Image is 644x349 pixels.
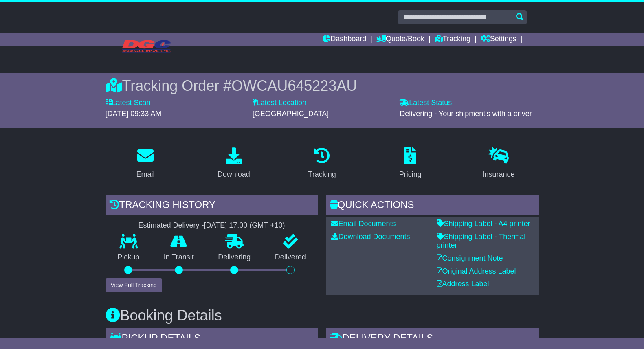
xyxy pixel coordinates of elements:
span: OWCAU645223AU [231,77,357,94]
span: [DATE] 09:33 AM [106,110,162,118]
div: Estimated Delivery - [106,221,318,230]
a: Download Documents [331,233,410,241]
div: Tracking history [106,195,318,217]
a: Address Label [437,280,489,288]
a: Original Address Label [437,267,516,275]
h3: Booking Details [106,307,539,324]
div: Tracking Order # [106,77,539,94]
div: Download [218,169,250,180]
a: Pricing [394,145,427,183]
a: Consignment Note [437,254,503,262]
label: Latest Status [400,99,452,108]
div: Quick Actions [326,195,539,217]
div: Email [136,169,154,180]
p: Delivering [206,253,263,262]
p: Pickup [106,253,152,262]
div: Pricing [399,169,422,180]
span: [GEOGRAPHIC_DATA] [253,110,329,118]
a: Dashboard [323,33,366,46]
a: Shipping Label - A4 printer [437,219,530,228]
p: In Transit [152,253,206,262]
a: Shipping Label - Thermal printer [437,233,526,250]
label: Latest Location [253,99,306,108]
a: Download [212,145,255,183]
p: Delivered [263,253,318,262]
label: Latest Scan [106,99,151,108]
a: Settings [481,33,517,46]
div: [DATE] 17:00 (GMT +10) [204,221,285,230]
a: Quote/Book [376,33,424,46]
a: Email Documents [331,219,396,228]
button: View Full Tracking [106,278,162,292]
a: Tracking [435,33,470,46]
a: Email [131,145,160,183]
a: Tracking [303,145,341,183]
div: Tracking [308,169,336,180]
div: Insurance [483,169,515,180]
a: Insurance [477,145,520,183]
span: Delivering - Your shipment's with a driver [400,110,532,118]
